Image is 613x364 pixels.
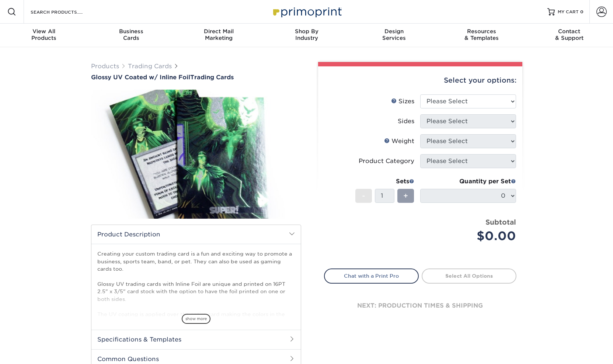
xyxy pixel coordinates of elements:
h2: Specifications & Templates [91,330,301,349]
span: MY CART [558,9,579,15]
div: Sides [398,117,414,126]
div: Services [350,28,438,41]
img: Glossy UV Coated w/ Inline Foil 01 [91,82,301,227]
div: next: production times & shipping [324,284,516,328]
input: SEARCH PRODUCTS..... [30,7,102,16]
div: Product Category [359,157,414,166]
strong: Subtotal [485,218,516,226]
div: Marketing [175,28,263,41]
p: Creating your custom trading card is a fun and exciting way to promote a business, sports team, b... [97,250,295,333]
span: Design [350,28,438,35]
span: Contact [525,28,613,35]
img: Primoprint [270,4,344,20]
div: & Templates [438,28,526,41]
a: Trading Cards [128,63,172,70]
span: show more [182,314,210,324]
a: Chat with a Print Pro [324,268,419,283]
div: Sets [355,177,414,186]
h1: Trading Cards [91,74,301,81]
div: Quantity per Set [420,177,516,186]
div: Cards [88,28,175,41]
div: Select your options: [324,66,516,94]
div: & Support [525,28,613,41]
span: Shop By [263,28,351,35]
a: Glossy UV Coated w/ Inline FoilTrading Cards [91,74,301,81]
span: Direct Mail [175,28,263,35]
div: $0.00 [426,227,516,245]
a: Resources& Templates [438,24,526,47]
a: BusinessCards [88,24,175,47]
span: 0 [580,9,584,14]
span: Glossy UV Coated w/ Inline Foil [91,74,190,81]
div: Industry [263,28,351,41]
span: + [403,190,408,201]
span: - [362,190,365,201]
a: Shop ByIndustry [263,24,351,47]
span: Business [88,28,175,35]
h2: Product Description [91,225,301,244]
a: Direct MailMarketing [175,24,263,47]
a: Products [91,63,119,70]
span: Resources [438,28,526,35]
div: Weight [384,137,414,146]
a: Select All Options [422,268,516,283]
a: DesignServices [350,24,438,47]
a: Contact& Support [525,24,613,47]
div: Sizes [391,97,414,106]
